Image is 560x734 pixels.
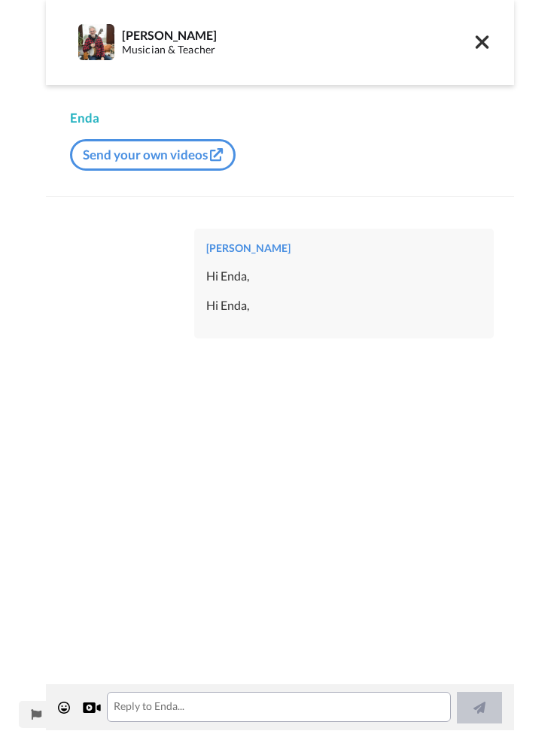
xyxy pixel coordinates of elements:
[206,241,482,256] div: [PERSON_NAME]
[70,110,490,128] div: Enda
[206,268,482,286] div: Hi Enda,
[83,699,101,717] div: Reply by Video
[78,25,114,61] img: Profile Image
[206,298,482,315] div: Hi Enda,
[70,140,236,171] a: Send your own videos
[122,29,473,43] div: [PERSON_NAME]
[122,44,473,57] div: Musician & Teacher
